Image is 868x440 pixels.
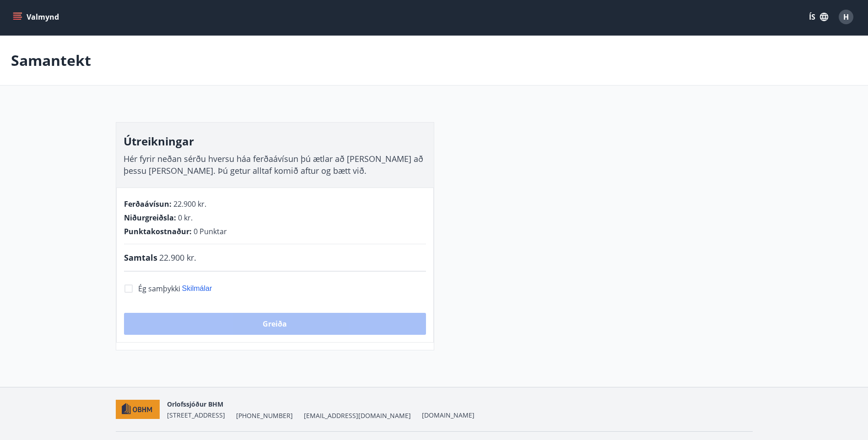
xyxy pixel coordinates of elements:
[124,226,192,236] span: Punktakostnaður :
[236,411,293,420] span: [PHONE_NUMBER]
[116,400,160,419] img: c7HIBRK87IHNqKbXD1qOiSZFdQtg2UzkX3TnRQ1O.png
[304,411,411,420] span: [EMAIL_ADDRESS][DOMAIN_NAME]
[138,284,180,294] span: Ég samþykki
[124,199,172,209] span: Ferðaávísun :
[835,6,857,28] button: H
[124,153,423,176] span: Hér fyrir neðan sérðu hversu háa ferðaávísun þú ætlar að [PERSON_NAME] að þessu [PERSON_NAME]. Þú...
[182,284,212,294] button: Skilmálar
[167,400,223,408] span: Orlofssjóður BHM
[124,213,176,223] span: Niðurgreiðsla :
[173,199,206,209] span: 22.900 kr.
[124,252,157,263] span: Samtals
[843,12,849,22] span: H
[804,9,833,25] button: ÍS
[182,284,212,292] span: Skilmálar
[194,226,227,236] span: 0 Punktar
[178,213,193,223] span: 0 kr.
[167,411,225,419] span: [STREET_ADDRESS]
[11,50,91,70] p: Samantekt
[124,134,426,149] h3: Útreikningar
[11,9,63,25] button: menu
[159,252,196,263] span: 22.900 kr.
[422,411,474,419] a: [DOMAIN_NAME]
